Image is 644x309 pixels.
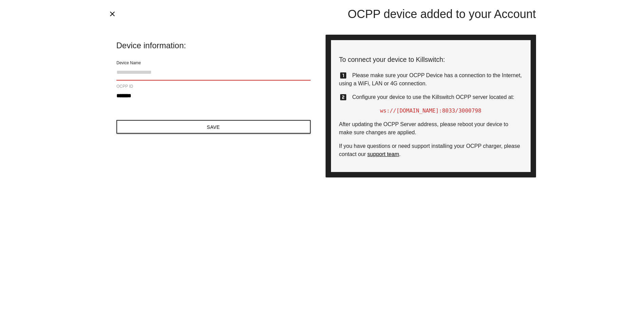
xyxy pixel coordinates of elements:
label: OCPP ID [116,83,133,89]
i: close [108,10,116,18]
span: /3000798 [455,107,481,114]
span: OCPP device added to your Account [348,7,536,20]
p: . [339,142,522,158]
span: After updating the OCPP Server address, please reboot your device to make sure changes are applied. [339,121,509,135]
label: Device Name [116,60,141,66]
p: To connect your device to Killswitch: [339,55,522,65]
span: Device information: [116,40,311,51]
i: looks_one [339,71,347,80]
span: If you have questions or need support installing your OCPP charger, please contact our [339,143,520,157]
button: Save [116,120,311,134]
span: Configure your device to use the Killswitch OCPP server located at: [352,94,514,100]
span: Please make sure your OCPP Device has a connection to the Internet, using a WiFi, LAN or 4G conne... [339,72,522,86]
a: support team [367,151,399,157]
i: looks_two [339,93,347,101]
span: ws://[DOMAIN_NAME]:8033 [380,107,455,114]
